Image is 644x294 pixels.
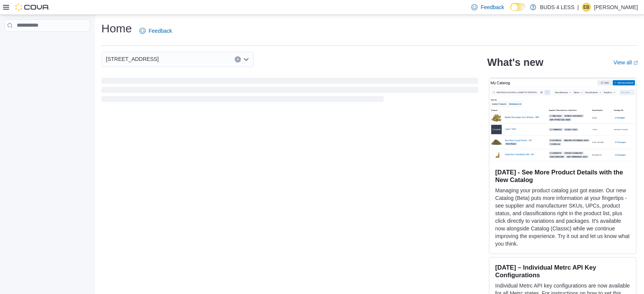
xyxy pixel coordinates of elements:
button: Clear input [235,56,241,62]
a: View allExternal link [614,59,638,66]
a: Feedback [136,23,175,38]
span: Feedback [481,3,504,11]
nav: Complex example [5,33,90,51]
button: Open list of options [243,56,249,62]
p: | [577,3,579,12]
h3: [DATE] – Individual Metrc API Key Configurations [495,264,630,279]
h3: [DATE] - See More Product Details with the New Catalog [495,168,630,184]
span: Loading [101,79,478,104]
h2: What's new [487,56,543,69]
p: Managing your product catalog just got easier. Our new Catalog (Beta) puts more information at yo... [495,187,630,248]
div: Elisabeth Brown [582,3,591,12]
span: [STREET_ADDRESS] [106,54,159,64]
h1: Home [101,21,132,36]
span: Dark Mode [510,11,511,11]
p: [PERSON_NAME] [594,3,638,12]
p: BUDS 4 LESS [540,3,574,12]
span: Feedback [149,27,172,35]
input: Dark Mode [510,3,526,11]
svg: External link [633,61,638,65]
span: EB [583,3,590,12]
img: Cova [15,3,50,11]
